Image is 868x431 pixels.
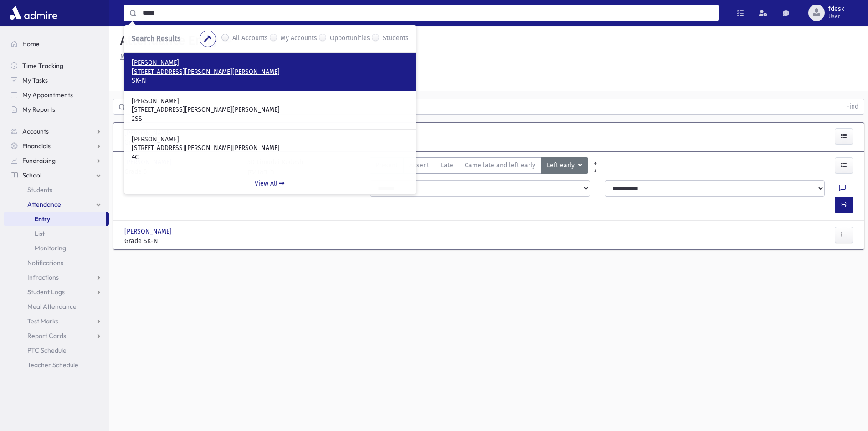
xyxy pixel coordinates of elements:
span: Teacher Schedule [27,361,78,369]
p: [PERSON_NAME] [132,135,409,144]
a: Meal Attendance [4,299,109,314]
span: My Tasks [22,76,48,84]
p: SK-N [132,76,409,85]
a: School [4,168,109,182]
p: 2SS [132,114,409,124]
button: Left early [541,157,588,174]
p: 4C [132,153,409,162]
span: Notifications [27,259,63,267]
span: [PERSON_NAME] [124,227,174,236]
a: Teacher Schedule [4,358,109,372]
p: [PERSON_NAME] [132,97,409,106]
span: Left early [547,161,576,171]
a: My Reports [4,102,109,117]
span: Infractions [27,273,59,281]
a: Fundraising [4,153,109,168]
div: AttTypes [370,157,588,177]
a: Student Logs [4,285,109,299]
span: Came late and left early [465,161,535,170]
a: [PERSON_NAME] [STREET_ADDRESS][PERSON_NAME][PERSON_NAME] 2SS [132,97,409,124]
span: Student Logs [27,288,65,296]
a: Test Marks [4,314,109,328]
a: View All [124,173,416,194]
a: Report Cards [4,328,109,343]
p: [STREET_ADDRESS][PERSON_NAME][PERSON_NAME] [132,144,409,153]
span: Report Cards [27,332,66,340]
span: Test Marks [27,317,58,325]
a: Accounts [4,124,109,139]
a: Infractions [4,270,109,285]
p: [STREET_ADDRESS][PERSON_NAME][PERSON_NAME] [132,68,409,77]
a: [PERSON_NAME] [STREET_ADDRESS][PERSON_NAME][PERSON_NAME] 4C [132,135,409,162]
span: Home [22,40,40,48]
span: Grade SK-N [124,236,238,246]
span: Late [441,161,453,170]
a: Monitoring [4,241,109,255]
span: My Reports [22,105,55,114]
img: AdmirePro [7,4,60,22]
p: [STREET_ADDRESS][PERSON_NAME][PERSON_NAME] [132,105,409,114]
span: Students [27,186,52,194]
a: Single [124,65,156,91]
a: Missing Attendance History [117,53,200,61]
span: Absent [409,161,429,170]
label: Students [383,33,409,44]
label: All Accounts [232,33,268,44]
span: Financials [22,142,51,150]
a: Home [4,36,109,51]
a: My Appointments [4,88,109,102]
span: My Appointments [22,91,73,99]
span: fdesk [828,5,844,13]
span: Time Tracking [22,62,63,70]
a: Notifications [4,255,109,270]
span: User [828,13,844,20]
a: List [4,226,109,241]
span: PTC Schedule [27,346,67,354]
label: My Accounts [281,33,317,44]
h5: Attendance Entry [117,33,218,48]
label: Opportunities [330,33,370,44]
a: Students [4,182,109,197]
span: Entry [35,215,50,223]
span: School [22,171,41,179]
span: List [35,229,45,238]
span: Search Results [132,34,180,43]
u: Missing Attendance History [120,53,200,61]
span: Accounts [22,127,49,135]
a: [PERSON_NAME] [STREET_ADDRESS][PERSON_NAME][PERSON_NAME] SK-N [132,58,409,85]
a: PTC Schedule [4,343,109,358]
a: Financials [4,139,109,153]
input: Search [137,5,718,21]
a: Time Tracking [4,58,109,73]
a: Attendance [4,197,109,212]
span: Attendance [27,200,61,208]
button: Find [841,99,864,114]
span: Fundraising [22,156,56,165]
span: Meal Attendance [27,302,77,311]
a: My Tasks [4,73,109,88]
span: Monitoring [35,244,66,252]
a: Entry [4,212,106,226]
p: [PERSON_NAME] [132,58,409,68]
